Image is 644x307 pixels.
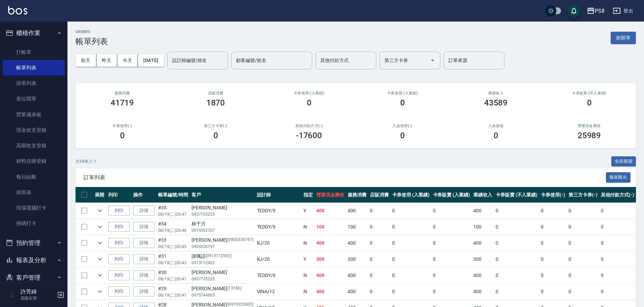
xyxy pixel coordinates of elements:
[539,187,567,203] th: 卡券使用(-)
[431,187,472,203] th: 卡券販賣 (入業績)
[567,4,581,18] button: save
[302,251,315,267] td: Y
[431,203,472,219] td: 0
[302,219,315,235] td: N
[296,131,322,140] h3: -17600
[610,5,636,17] button: 登出
[120,131,125,140] h3: 0
[494,235,539,251] td: 0
[368,203,390,219] td: 0
[192,220,254,227] div: 林于方
[158,260,188,266] p: 08/19 (二) 20:43
[255,251,302,267] td: KJ /20
[431,251,472,267] td: 0
[255,268,302,283] td: TEDDY /9
[364,91,441,95] h2: 卡券販賣 (入業績)
[539,251,567,267] td: 0
[156,251,190,267] td: #31
[206,98,225,108] h3: 1870
[494,203,539,219] td: 0
[346,284,368,300] td: 400
[606,172,631,183] button: 報表匯出
[567,268,599,283] td: 0
[96,54,117,67] button: 昨天
[3,200,65,216] a: 現場電腦打卡
[270,91,348,95] h2: 卡券使用 (入業績)
[133,206,155,216] a: 詳情
[457,124,534,128] h2: 入金儲值
[192,276,254,282] p: 0937735225
[158,292,188,298] p: 08/19 (二) 20:41
[431,284,472,300] td: 0
[472,268,494,283] td: 400
[95,238,105,248] button: expand row
[494,219,539,235] td: 0
[133,222,155,232] a: 詳情
[76,30,108,34] h2: ORDERS
[21,295,55,301] p: 高階主管
[8,6,27,14] img: Logo
[472,219,494,235] td: 100
[3,138,65,153] a: 高階收支登錄
[599,251,636,267] td: 0
[494,251,539,267] td: 0
[107,187,131,203] th: 列印
[108,270,130,281] button: 列印
[158,276,188,282] p: 08/19 (二) 20:41
[227,285,242,292] p: (13186)
[307,98,312,108] h3: 0
[346,251,368,267] td: 300
[567,251,599,267] td: 0
[315,203,346,219] td: 400
[95,222,105,232] button: expand row
[595,7,605,15] div: PS8
[368,235,390,251] td: 0
[21,288,55,295] h5: 許芳綺
[551,124,628,128] h2: 營業現金應收
[3,234,65,252] button: 預約管理
[177,124,254,128] h2: 第三方卡券(-)
[346,268,368,283] td: 400
[551,91,628,95] h2: 卡券販賣 (不入業績)
[76,54,96,67] button: 前天
[156,219,190,235] td: #34
[158,227,188,234] p: 08/19 (二) 20:46
[539,284,567,300] td: 0
[302,268,315,283] td: N
[472,187,494,203] th: 業績收入
[158,244,188,250] p: 08/19 (二) 20:45
[599,203,636,219] td: 0
[390,268,431,283] td: 0
[567,235,599,251] td: 0
[567,284,599,300] td: 0
[302,284,315,300] td: N
[156,203,190,219] td: #35
[567,187,599,203] th: 第三方卡券(-)
[315,219,346,235] td: 100
[611,156,636,167] button: 全部展開
[3,91,65,106] a: 座位開單
[255,235,302,251] td: KJ /20
[457,91,534,95] h2: 業績收入
[472,251,494,267] td: 300
[302,187,315,203] th: 指定
[315,268,346,283] td: 400
[611,32,636,44] button: 新開單
[3,251,65,269] button: 報表及分析
[539,203,567,219] td: 0
[111,98,134,108] h3: 41719
[390,187,431,203] th: 卡券使用 (入業績)
[390,219,431,235] td: 0
[3,107,65,122] a: 營業儀表板
[611,34,636,41] a: 新開單
[192,260,254,266] p: 0913112902
[368,187,390,203] th: 店販消費
[108,238,130,248] button: 列印
[599,219,636,235] td: 0
[192,227,254,234] p: 0979353707
[133,286,155,297] a: 詳情
[472,235,494,251] td: 400
[95,270,105,280] button: expand row
[315,187,346,203] th: 營業現金應收
[192,211,254,217] p: 0937735225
